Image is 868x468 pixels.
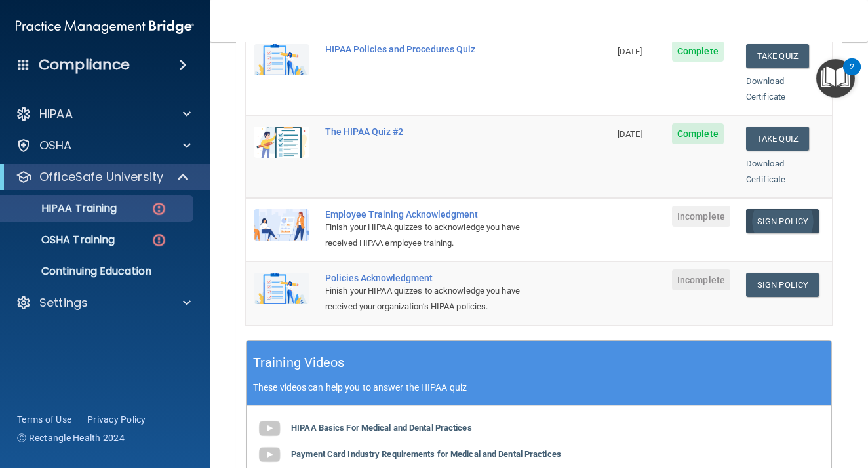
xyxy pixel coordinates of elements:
[746,127,809,151] button: Take Quiz
[325,209,544,220] div: Employee Training Acknowledgment
[256,442,283,468] img: gray_youtube_icon.38fcd6cc.png
[151,232,167,248] img: danger-circle.6113f641.png
[802,395,852,444] iframe: Drift Widget Chat Controller
[325,44,544,54] div: HIPAA Policies and Procedures Quiz
[9,265,187,278] p: Continuing Education
[256,416,283,442] img: gray_youtube_icon.38fcd6cc.png
[16,14,194,40] img: PMB logo
[17,413,71,426] a: Terms of Use
[39,106,73,122] p: HIPAA
[253,382,825,393] p: These videos can help you to answer the HIPAA quiz
[325,127,544,137] div: The HIPAA Quiz #2
[746,76,785,102] a: Download Certificate
[9,233,115,246] p: OSHA Training
[672,269,730,290] span: Incomplete
[672,41,724,62] span: Complete
[325,273,544,283] div: Policies Acknowledgment
[39,56,130,74] h4: Compliance
[16,169,190,185] a: OfficeSafe University
[618,129,642,139] span: [DATE]
[9,202,117,215] p: HIPAA Training
[16,138,191,153] a: OSHA
[672,206,730,227] span: Incomplete
[746,273,819,297] a: Sign Policy
[39,295,88,311] p: Settings
[87,413,146,426] a: Privacy Policy
[325,283,544,315] div: Finish your HIPAA quizzes to acknowledge you have received your organization’s HIPAA policies.
[39,138,72,153] p: OSHA
[17,431,125,444] span: Ⓒ Rectangle Health 2024
[16,106,191,122] a: HIPAA
[325,220,544,251] div: Finish your HIPAA quizzes to acknowledge you have received HIPAA employee training.
[618,47,642,56] span: [DATE]
[253,351,345,374] h5: Training Videos
[746,159,785,184] a: Download Certificate
[291,449,561,459] b: Payment Card Industry Requirements for Medical and Dental Practices
[151,201,167,217] img: danger-circle.6113f641.png
[291,423,472,433] b: HIPAA Basics For Medical and Dental Practices
[850,67,854,84] div: 2
[39,169,163,185] p: OfficeSafe University
[672,123,724,144] span: Complete
[746,209,819,233] a: Sign Policy
[816,59,855,98] button: Open Resource Center, 2 new notifications
[16,295,191,311] a: Settings
[746,44,809,68] button: Take Quiz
